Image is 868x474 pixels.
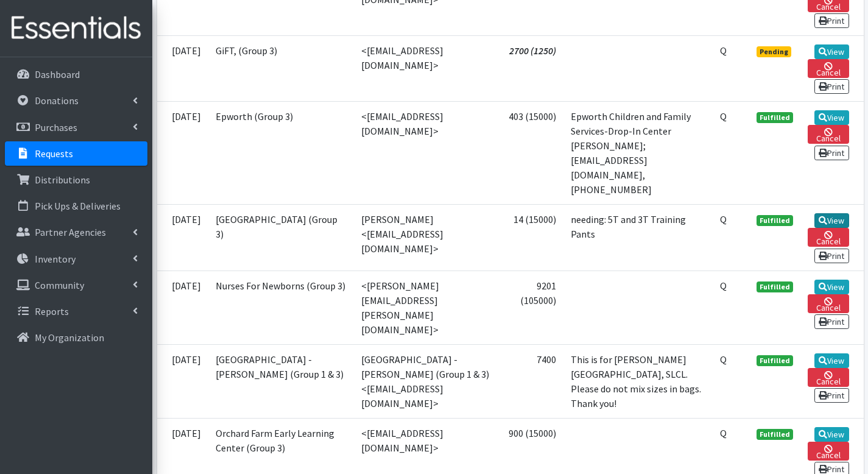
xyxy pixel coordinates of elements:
[5,62,147,87] a: Dashboard
[5,168,147,192] a: Distributions
[501,205,564,271] td: 14 (15000)
[5,273,147,297] a: Community
[563,102,713,205] td: Epworth Children and Family Services-Drop-In Center [PERSON_NAME]; [EMAIL_ADDRESS][DOMAIN_NAME], ...
[5,247,147,271] a: Inventory
[35,305,69,317] p: Reports
[208,271,355,344] td: Nurses For Newborns (Group 3)
[814,249,849,263] a: Print
[501,271,564,344] td: 9201 (105000)
[720,44,727,57] abbr: Quantity
[563,205,713,271] td: needing: 5T and 3T Training Pants
[757,215,793,226] span: Fulfilled
[814,79,849,94] a: Print
[814,44,849,59] a: View
[5,325,147,350] a: My Organization
[35,121,77,133] p: Purchases
[5,141,147,166] a: Requests
[720,213,727,225] abbr: Quantity
[35,279,84,291] p: Community
[5,299,147,324] a: Reports
[157,344,208,418] td: [DATE]
[757,355,793,366] span: Fulfilled
[5,194,147,218] a: Pick Ups & Deliveries
[501,102,564,205] td: 403 (15000)
[208,102,355,205] td: Epworth (Group 3)
[354,344,501,418] td: [GEOGRAPHIC_DATA] - [PERSON_NAME] (Group 1 & 3) <[EMAIL_ADDRESS][DOMAIN_NAME]>
[808,59,849,78] a: Cancel
[35,94,79,107] p: Donations
[808,442,849,461] a: Cancel
[720,110,727,122] abbr: Quantity
[814,314,849,329] a: Print
[563,344,713,418] td: This is for [PERSON_NAME][GEOGRAPHIC_DATA], SLCL. Please do not mix sizes in bags. Thank you!
[35,68,80,80] p: Dashboard
[157,205,208,271] td: [DATE]
[720,353,727,366] abbr: Quantity
[157,36,208,102] td: [DATE]
[720,280,727,292] abbr: Quantity
[808,368,849,387] a: Cancel
[757,46,791,57] span: Pending
[814,280,849,294] a: View
[157,271,208,344] td: [DATE]
[808,294,849,313] a: Cancel
[808,228,849,247] a: Cancel
[35,253,76,265] p: Inventory
[814,388,849,403] a: Print
[208,205,355,271] td: [GEOGRAPHIC_DATA] (Group 3)
[720,427,727,439] abbr: Quantity
[757,429,793,440] span: Fulfilled
[35,226,106,238] p: Partner Agencies
[5,88,147,113] a: Donations
[814,427,849,442] a: View
[208,344,355,418] td: [GEOGRAPHIC_DATA] - [PERSON_NAME] (Group 1 & 3)
[5,220,147,244] a: Partner Agencies
[808,125,849,144] a: Cancel
[814,110,849,125] a: View
[814,213,849,228] a: View
[354,102,501,205] td: <[EMAIL_ADDRESS][DOMAIN_NAME]>
[157,102,208,205] td: [DATE]
[814,13,849,28] a: Print
[814,353,849,368] a: View
[35,147,73,160] p: Requests
[5,8,147,49] img: HumanEssentials
[501,36,564,102] td: 2700 (1250)
[35,331,104,344] p: My Organization
[354,205,501,271] td: [PERSON_NAME] <[EMAIL_ADDRESS][DOMAIN_NAME]>
[354,36,501,102] td: <[EMAIL_ADDRESS][DOMAIN_NAME]>
[757,281,793,292] span: Fulfilled
[5,115,147,140] a: Purchases
[208,36,355,102] td: GiFT, (Group 3)
[501,344,564,418] td: 7400
[814,146,849,160] a: Print
[354,271,501,344] td: <[PERSON_NAME][EMAIL_ADDRESS][PERSON_NAME][DOMAIN_NAME]>
[757,112,793,123] span: Fulfilled
[35,174,90,186] p: Distributions
[35,200,121,212] p: Pick Ups & Deliveries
